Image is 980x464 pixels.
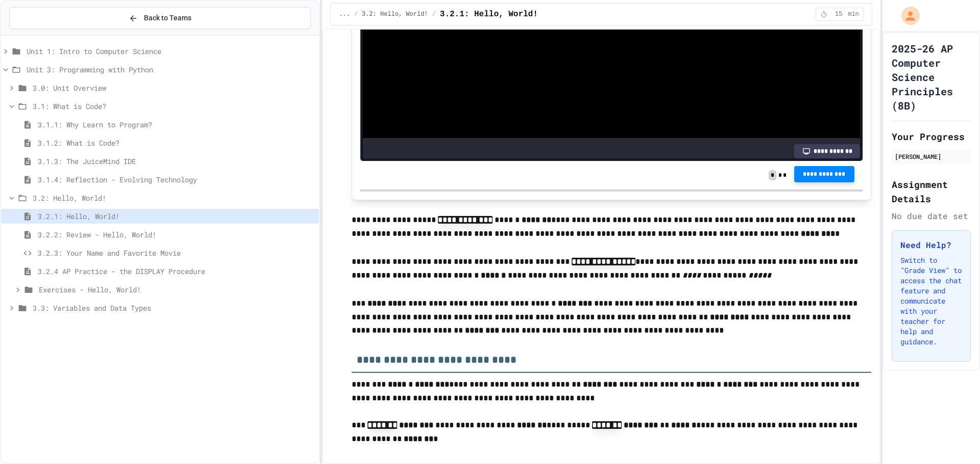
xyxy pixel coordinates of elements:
span: 3.2.4 AP Practice - the DISPLAY Procedure [38,266,315,277]
span: Unit 1: Intro to Computer Science [27,46,315,57]
span: 3.1.2: What is Code? [38,138,315,148]
span: Unit 3: Programming with Python [27,64,315,75]
span: 3.2.2: Review - Hello, World! [38,229,315,240]
h3: Need Help? [900,239,962,251]
button: Back to Teams [9,7,311,29]
span: 3.1.1: Why Learn to Program? [38,119,315,130]
span: 3.0: Unit Overview [33,83,315,93]
h2: Assignment Details [892,177,971,206]
span: / [354,10,358,18]
div: No due date set [892,210,971,222]
span: min [848,10,859,18]
div: My Account [891,4,922,28]
span: / [432,10,436,18]
span: 15 [830,10,847,18]
h1: 2025-26 AP Computer Science Principles (8B) [892,41,971,113]
span: 3.3: Variables and Data Types [33,303,315,313]
p: Switch to "Grade View" to access the chat feature and communicate with your teacher for help and ... [900,255,962,347]
span: 3.2.1: Hello, World! [38,211,315,222]
h2: Your Progress [892,129,971,144]
span: 3.1.3: The JuiceMind IDE [38,156,315,167]
span: Back to Teams [144,13,191,23]
div: [PERSON_NAME] [895,152,968,161]
span: 3.1.4: Reflection - Evolving Technology [38,174,315,185]
span: 3.2.3: Your Name and Favorite Movie [38,248,315,258]
span: Exercises - Hello, World! [39,284,315,295]
span: 3.2.1: Hello, World! [440,8,538,20]
span: 3.2: Hello, World! [362,10,428,18]
span: ... [339,10,350,18]
span: 3.2: Hello, World! [33,193,315,203]
span: 3.1: What is Code? [33,101,315,112]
